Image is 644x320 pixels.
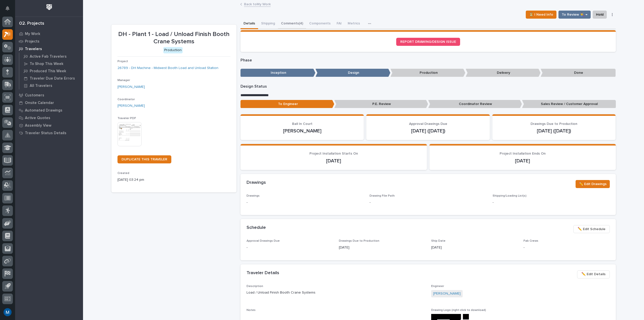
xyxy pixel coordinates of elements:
[15,38,83,45] a: Projects
[240,69,315,77] p: Inception
[19,67,83,75] a: Produced This Week
[117,79,130,82] span: Manager
[117,31,230,45] p: DH - Plant 1 - Load / Unload Finish Booth Crane Systems
[576,180,610,188] button: ✏️ Edit Drawings
[30,54,67,59] p: Active Fab Travelers
[500,152,546,155] span: Project Installation Ends On
[30,76,75,81] p: Traveler Due Date Errors
[247,194,260,197] span: Drawings
[45,3,54,12] img: Workspace Logo
[240,100,334,108] p: To Engineer
[25,93,44,98] p: Customers
[163,47,183,53] div: Production
[247,180,266,186] h2: Drawings
[247,158,421,164] p: [DATE]
[25,108,62,113] p: Automated Drawings
[529,12,553,18] span: ⏳ I Need Info
[493,200,610,205] p: -
[19,21,44,26] div: 02. Projects
[19,75,83,82] a: Traveler Due Date Errors
[25,47,42,51] p: Travelers
[117,65,218,71] a: 26789 - DH Machine - Midwest Booth Load and Unload Station
[370,200,371,205] p: -
[117,155,171,163] a: DUPLICATE THIS TRAVELER
[15,114,83,122] a: Active Quotes
[431,245,517,250] p: [DATE]
[309,152,358,155] span: Project Installation Starts On
[522,100,616,108] p: Sales Review / Customer Approval
[292,122,312,126] span: Ball In Court
[15,129,83,137] a: Traveler Status Details
[593,11,607,19] button: Hold
[117,60,128,63] span: Project
[247,245,333,250] p: -
[247,290,425,295] p: Load / Unload Finish Booth Crane Systems
[431,285,444,288] span: Engineer
[466,69,541,77] p: Delivery
[339,245,425,250] p: [DATE]
[372,128,484,134] p: [DATE] ([DATE])
[562,12,587,18] span: To Review 👨‍🏭 →
[117,103,145,109] a: [PERSON_NAME]
[339,239,379,242] span: Drawings Due to Production
[19,53,83,60] a: Active Fab Travelers
[247,200,364,205] p: -
[390,69,465,77] p: Production
[117,117,136,120] span: Traveler PDF
[247,270,279,276] h2: Traveler Details
[117,177,230,183] p: [DATE] 03:24 pm
[581,271,606,277] span: ✏️ Edit Details
[2,307,13,317] button: users-avatar
[240,19,258,29] button: Details
[15,122,83,129] a: Assembly View
[315,69,390,77] p: Design
[396,38,460,46] a: REPORT DRAWING/DESIGN ISSUE
[6,6,13,14] div: Notifications
[345,19,363,29] button: Metrics
[334,19,345,29] button: FAI
[240,84,616,89] p: Design Status
[573,225,610,233] button: ✏️ Edit Schedule
[578,226,606,232] span: ✏️ Edit Schedule
[240,58,616,63] p: Phase
[498,128,610,134] p: [DATE] ([DATE])
[334,100,428,108] p: P.E. Review
[25,101,54,105] p: Onsite Calendar
[25,32,40,36] p: My Work
[244,1,271,7] a: Back toMy Work
[30,69,66,74] p: Produced This Week
[370,194,395,197] span: Drawing File Path
[409,122,447,126] span: Approval Drawings Due
[596,12,603,18] span: Hold
[531,122,577,126] span: Drawings Due to Production
[258,19,278,29] button: Shipping
[431,309,486,312] span: Drawing Logo (right-click to download)
[247,128,358,134] p: [PERSON_NAME]
[15,91,83,99] a: Customers
[25,116,50,120] p: Active Quotes
[2,3,13,14] button: Notifications
[117,172,129,175] span: Created
[400,40,456,44] span: REPORT DRAWING/DESIGN ISSUE
[579,181,607,187] span: ✏️ Edit Drawings
[493,194,527,197] span: Shipping/Loading List(s)
[524,239,538,242] span: Fab Crews
[433,291,461,296] a: [PERSON_NAME]
[247,225,266,231] h2: Schedule
[25,39,39,44] p: Projects
[15,30,83,38] a: My Work
[15,99,83,106] a: Onsite Calendar
[435,158,610,164] p: [DATE]
[247,239,280,242] span: Approval Drawings Due
[526,11,556,19] button: ⏳ I Need Info
[117,84,145,90] a: [PERSON_NAME]
[541,69,616,77] p: Done
[431,239,446,242] span: Ship Date
[15,106,83,114] a: Automated Drawings
[306,19,334,29] button: Components
[122,158,167,161] span: DUPLICATE THIS TRAVELER
[25,131,66,135] p: Traveler Status Details
[30,84,52,88] p: All Travelers
[247,309,256,312] span: Notes
[247,285,263,288] span: Description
